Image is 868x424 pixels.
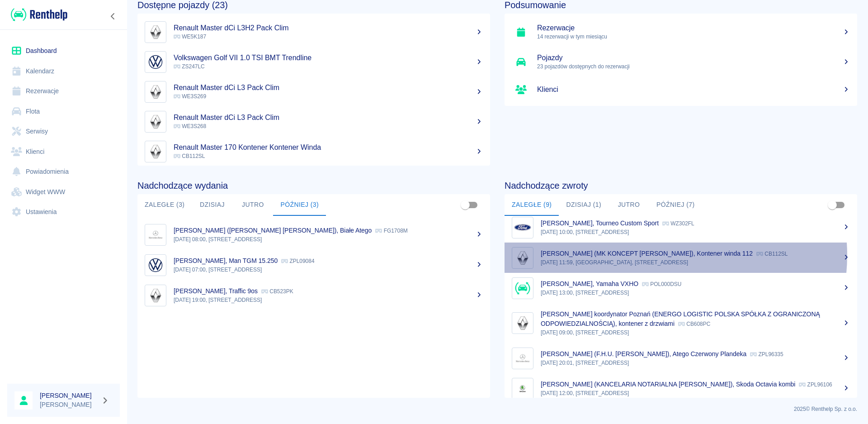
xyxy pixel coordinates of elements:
button: Dzisiaj (1) [559,194,609,216]
img: Image [514,350,531,367]
button: Później (7) [649,194,702,216]
img: Image [147,226,164,243]
p: [DATE] 12:00, [STREET_ADDRESS] [541,389,850,397]
img: Image [514,314,531,332]
p: [DATE] 11:59, [GEOGRAPHIC_DATA], [STREET_ADDRESS] [541,258,850,267]
a: Image[PERSON_NAME], Man TGM 15.250 ZPL09084[DATE] 07:00, [STREET_ADDRESS] [137,250,490,280]
button: Zaległe (3) [137,194,192,216]
p: ZPL96335 [750,351,783,357]
a: Image[PERSON_NAME], Traffic 9os CB523PK[DATE] 19:00, [STREET_ADDRESS] [137,280,490,310]
p: [PERSON_NAME], Traffic 9os [174,287,258,295]
span: WE5K187 [174,33,206,40]
img: Image [147,257,164,274]
a: Widget WWW [7,182,120,202]
a: ImageRenault Master dCi L3 Pack Clim WE3S269 [137,77,490,107]
h5: Pojazdy [537,53,850,62]
p: [DATE] 20:01, [STREET_ADDRESS] [541,359,850,367]
p: [PERSON_NAME] (KANCELARIA NOTARIALNA [PERSON_NAME]), Skoda Octavia kombi [541,381,795,388]
span: CB112SL [174,153,205,159]
a: ImageVolkswagen Golf VII 1.0 TSI BMT Trendline ZS247LC [137,47,490,77]
p: CB112SL [756,251,788,257]
p: [DATE] 08:00, [STREET_ADDRESS] [174,235,483,243]
p: [DATE] 10:00, [STREET_ADDRESS] [541,228,850,236]
h5: Volkswagen Golf VII 1.0 TSI BMT Trendline [174,53,483,62]
img: Image [514,280,531,297]
img: Renthelp logo [11,7,67,22]
a: Renthelp logo [7,7,67,22]
span: Pokaż przypisane tylko do mnie [457,196,474,214]
p: [PERSON_NAME] ([PERSON_NAME] [PERSON_NAME]), Białe Atego [174,227,372,234]
p: [PERSON_NAME], Man TGM 15.250 [174,257,278,264]
p: WZ302FL [662,220,694,227]
a: Flota [7,101,120,122]
h5: Renault Master dCi L3 Pack Clim [174,113,483,122]
button: Dzisiaj [192,194,232,216]
p: 14 rezerwacji w tym miesiącu [537,33,850,41]
p: [PERSON_NAME] (MK KONCEPT [PERSON_NAME]), Kontener winda 112 [541,250,753,257]
a: Image[PERSON_NAME] (F.H.U. [PERSON_NAME]), Atego Czerwony Plandeka ZPL96335[DATE] 20:01, [STREET_... [505,343,857,373]
span: WE3S269 [174,93,206,100]
h5: Renault Master dCi L3H2 Pack Clim [174,24,483,33]
img: Image [147,287,164,304]
a: ImageRenault Master 170 Kontener Kontener Winda CB112SL [137,137,490,167]
a: Image[PERSON_NAME] (MK KONCEPT [PERSON_NAME]), Kontener winda 112 CB112SL[DATE] 11:59, [GEOGRAPHI... [505,243,857,273]
p: [PERSON_NAME] [40,400,98,410]
p: [PERSON_NAME] (F.H.U. [PERSON_NAME]), Atego Czerwony Plandeka [541,350,746,357]
button: Jutro [609,194,649,216]
p: 2025 © Renthelp Sp. z o.o. [137,405,857,413]
img: Image [147,143,164,160]
span: WE3S268 [174,123,206,129]
img: Image [147,83,164,100]
a: Kalendarz [7,61,120,81]
img: Image [514,219,531,236]
img: Image [147,53,164,71]
img: Image [147,113,164,130]
button: Później (3) [273,194,326,216]
h5: Rezerwacje [537,24,850,33]
a: Image[PERSON_NAME] koordynator Poznań (ENERGO LOGISTIC POLSKA SPÓŁKA Z OGRANICZONĄ ODPOWIEDZIALNO... [505,303,857,343]
p: FG1708M [375,228,407,234]
a: Image[PERSON_NAME] ([PERSON_NAME] [PERSON_NAME]), Białe Atego FG1708M[DATE] 08:00, [STREET_ADDRESS] [137,219,490,250]
p: [DATE] 19:00, [STREET_ADDRESS] [174,296,483,304]
p: CB608PC [678,321,710,327]
p: ZPL96106 [799,381,832,388]
a: Klienci [7,142,120,162]
p: POL000DSU [642,281,681,287]
h4: Nadchodzące zwroty [505,180,857,191]
a: Image[PERSON_NAME], Yamaha VXHO POL000DSU[DATE] 13:00, [STREET_ADDRESS] [505,273,857,303]
button: Zaległe (9) [505,194,559,216]
p: [PERSON_NAME], Tourneo Custom Sport [541,219,659,227]
img: Image [514,249,531,267]
p: CB523PK [261,288,293,295]
button: Zwiń nawigację [106,10,120,22]
p: [DATE] 09:00, [STREET_ADDRESS] [541,329,850,337]
h6: [PERSON_NAME] [40,391,98,400]
p: [DATE] 07:00, [STREET_ADDRESS] [174,266,483,274]
a: Dashboard [7,41,120,61]
a: Klienci [505,77,857,102]
p: [PERSON_NAME] koordynator Poznań (ENERGO LOGISTIC POLSKA SPÓŁKA Z OGRANICZONĄ ODPOWIEDZIALNOŚCIĄ)... [541,310,820,327]
p: 23 pojazdów dostępnych do rezerwacji [537,62,850,71]
a: Image[PERSON_NAME] (KANCELARIA NOTARIALNA [PERSON_NAME]), Skoda Octavia kombi ZPL96106[DATE] 12:0... [505,373,857,404]
a: Ustawienia [7,202,120,222]
a: Rezerwacje14 rezerwacji w tym miesiącu [505,17,857,47]
span: Pokaż przypisane tylko do mnie [824,196,841,214]
a: ImageRenault Master dCi L3H2 Pack Clim WE5K187 [137,17,490,47]
h5: Klienci [537,85,850,94]
h4: Nadchodzące wydania [137,180,490,191]
a: Image[PERSON_NAME], Tourneo Custom Sport WZ302FL[DATE] 10:00, [STREET_ADDRESS] [505,212,857,243]
p: [PERSON_NAME], Yamaha VXHO [541,280,638,287]
img: Image [147,24,164,41]
p: [DATE] 13:00, [STREET_ADDRESS] [541,289,850,297]
a: Pojazdy23 pojazdów dostępnych do rezerwacji [505,47,857,77]
a: Serwisy [7,121,120,142]
a: ImageRenault Master dCi L3 Pack Clim WE3S268 [137,107,490,137]
a: Rezerwacje [7,81,120,101]
button: Jutro [232,194,273,216]
img: Image [514,380,531,397]
span: ZS247LC [174,63,205,70]
h5: Renault Master dCi L3 Pack Clim [174,83,483,92]
p: ZPL09084 [281,258,314,264]
a: Powiadomienia [7,162,120,182]
h5: Renault Master 170 Kontener Kontener Winda [174,143,483,152]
